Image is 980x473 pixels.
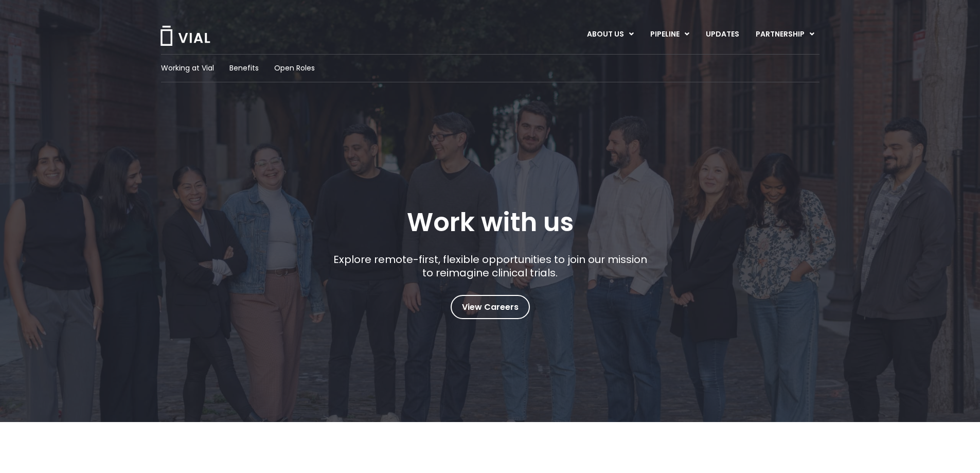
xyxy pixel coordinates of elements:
[329,253,651,279] p: Explore remote-first, flexible opportunities to join our mission to reimagine clinical trials.
[229,63,259,74] a: Benefits
[451,295,530,319] a: View Careers
[698,26,747,43] a: UPDATES
[407,207,574,237] h1: Work with us
[642,26,697,43] a: PIPELINEMenu Toggle
[161,63,214,74] a: Working at Vial
[579,26,642,43] a: ABOUT USMenu Toggle
[462,301,519,314] span: View Careers
[274,63,315,74] a: Open Roles
[159,26,211,46] img: Vial Logo
[747,26,823,43] a: PARTNERSHIPMenu Toggle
